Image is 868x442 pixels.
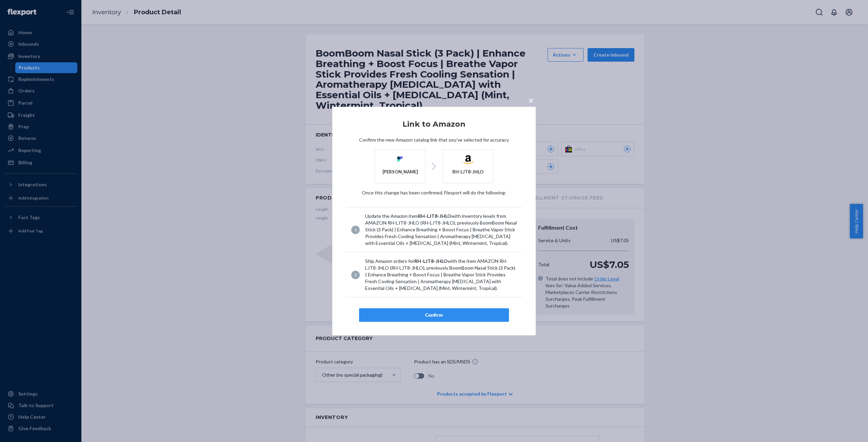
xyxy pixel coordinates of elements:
span: × [528,94,534,106]
div: Confirm [365,312,503,318]
p: Once this change has been confirmed, Flexport will do the following: [346,189,522,196]
button: Confirm [359,308,509,322]
div: 2 [351,271,360,279]
div: Ship Amazon orders for with the item AMAZON RH-LJT8-JHLO (RH-LJT8-JHLO), previously BoomBoom Nasa... [365,258,517,292]
div: [PERSON_NAME] [382,169,418,175]
div: 1 [351,226,360,234]
span: RH-LJT8-JHLO [418,213,451,219]
img: Flexport logo [395,154,406,165]
div: RH-LJT8-JHLO [452,169,484,175]
span: RH-LJT8-JHLO [414,258,448,264]
h2: Link to Amazon [346,120,522,128]
p: Confirm the new Amazon catalog link that you've selected for accuracy [346,136,522,143]
div: Update the Amazon item with inventory levels from AMAZON RH-LJT8-JHLO (RH-LJT8-JHLO), previously ... [365,213,517,247]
